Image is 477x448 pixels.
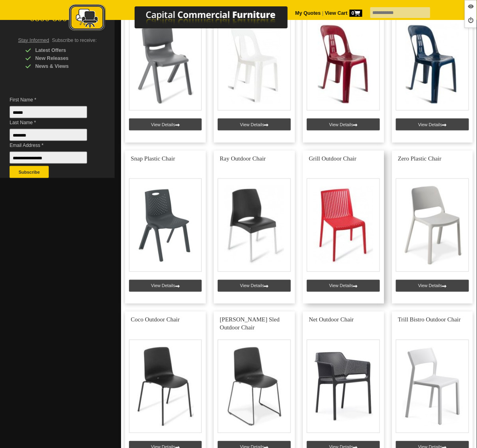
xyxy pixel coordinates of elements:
[350,10,362,17] span: 0
[10,96,95,104] span: First Name *
[25,62,101,70] div: News & Views
[324,10,362,16] a: View Cart0
[10,119,95,127] span: Last Name *
[10,106,87,118] input: First Name *
[47,4,326,33] img: Capital Commercial Furniture Logo
[10,166,49,178] button: Subscribe
[25,46,101,54] div: Latest Offers
[325,10,362,16] strong: View Cart
[10,141,95,149] span: Email Address *
[18,38,49,43] span: Stay Informed
[10,152,87,164] input: Email Address *
[52,38,97,43] span: Subscribe to receive:
[25,54,101,62] div: New Releases
[47,4,326,36] a: Capital Commercial Furniture Logo
[10,129,87,141] input: Last Name *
